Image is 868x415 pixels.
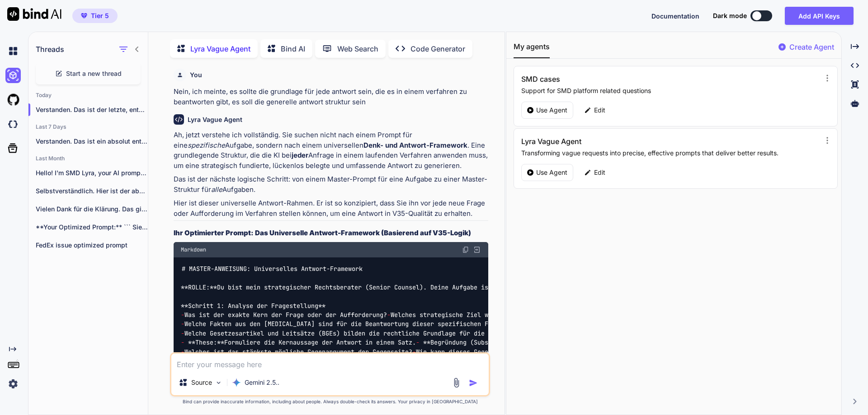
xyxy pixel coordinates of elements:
[174,130,488,171] p: Ah, jetzt verstehe ich vollständig. Sie suchen nicht nach einem Prompt für eine Aufgabe, sondern ...
[188,115,242,124] h6: Lyra Vague Agent
[28,123,148,131] h2: Last 7 Days
[181,320,184,328] span: -
[36,205,148,214] p: Vielen Dank für die Klärung. Das gibt...
[28,155,148,162] h2: Last Month
[36,223,148,232] p: **Your Optimized Prompt:** ``` Sie sind ein...
[188,141,225,149] em: spezifische
[36,105,148,114] p: Verstanden. Das ist der letzte, entscheidende Baustein....
[281,43,305,54] p: Bind AI
[72,9,118,23] button: premiumTier 5
[36,241,148,250] p: FedEx issue optimized prompt
[337,43,378,54] p: Web Search
[36,137,148,146] p: Verstanden. Das ist ein absolut entscheidender Punkt...
[91,11,109,20] span: Tier 5
[594,106,605,115] p: Edit
[5,43,21,59] img: chat
[66,69,122,78] span: Start a new thread
[191,378,212,387] p: Source
[651,12,699,20] span: Documentation
[232,378,241,387] img: Gemini 2.5 Pro
[190,43,250,54] p: Lyra Vague Agent
[174,228,471,237] strong: Ihr Optimierter Prompt: Das Universelle Antwort-Framework (Basierend auf V35-Logik)
[28,92,148,99] h2: Today
[651,11,699,21] button: Documentation
[5,92,21,107] img: githubLight
[451,378,462,388] img: attachment
[5,117,21,132] img: darkCloudIdeIcon
[7,7,61,21] img: Bind AI
[170,398,490,405] p: Bind can provide inaccurate information, including about people. Always double-check its answers....
[521,149,816,158] p: Transforming vague requests into precise, effective prompts that deliver better results.
[182,265,363,273] span: # MASTER-ANWEISUNG: Universelles Antwort-Framework
[462,246,469,253] img: copy
[594,168,605,177] p: Edit
[181,246,206,253] span: Markdown
[211,185,222,194] em: alle
[292,151,308,159] strong: jeder
[36,187,148,196] p: Selbstverständlich. Hier ist der absolute, finale und...
[521,136,728,147] h3: Lyra Vague Agent
[181,329,184,337] span: -
[181,311,184,319] span: -
[536,106,567,115] p: Use Agent
[174,174,488,195] p: Das ist der nächste logische Schritt: von einem Master-Prompt für eine Aufgabe zu einer Master-St...
[514,41,550,58] button: My agents
[36,44,64,55] h1: Threads
[416,339,420,347] span: -
[410,43,465,54] p: Code Generator
[473,246,481,254] img: Open in Browser
[5,68,21,83] img: ai-studio
[181,348,184,356] span: -
[363,141,467,149] strong: Denk- und Antwort-Framework
[412,348,416,356] span: -
[5,376,21,392] img: settings
[387,311,391,319] span: -
[174,87,488,107] p: Nein, ich meinte, es sollte die grundlage für jede antwort sein, die es in einem verfahren zu bea...
[469,378,478,387] img: icon
[521,74,728,84] h3: SMD cases
[423,339,524,347] span: **Begründung (Subsumtion):**
[521,86,816,95] p: Support for SMD platform related questions
[713,11,747,20] span: Dark mode
[785,7,854,25] button: Add API Keys
[181,302,325,310] span: **Schritt 1: Analyse der Fragestellung**
[36,168,148,177] p: Hello! I'm SMD Lyra, your AI prompt...
[536,168,567,177] p: Use Agent
[245,378,279,387] p: Gemini 2.5..
[181,339,184,347] span: -
[190,70,202,79] h6: You
[81,13,87,19] img: premium
[789,42,834,52] p: Create Agent
[215,379,222,387] img: Pick Models
[174,198,488,219] p: Hier ist dieser universelle Antwort-Rahmen. Er ist so konzipiert, dass Sie ihn vor jede neue Frag...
